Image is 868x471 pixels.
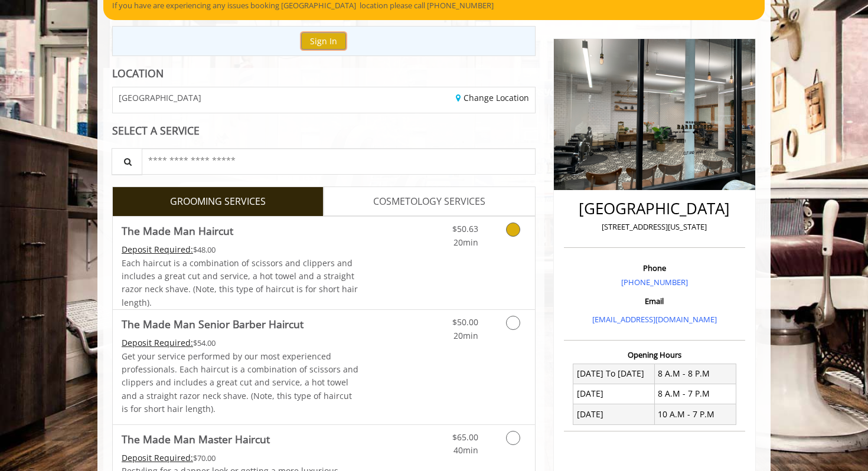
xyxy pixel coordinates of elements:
[573,364,655,384] td: [DATE] To [DATE]
[122,243,359,256] div: $48.00
[122,337,193,348] span: This service needs some Advance to be paid before we block your appointment
[456,92,529,103] a: Change Location
[453,237,478,248] span: 20min
[112,66,164,80] b: LOCATION
[122,244,193,255] span: This service needs some Advance to be paid before we block your appointment
[567,200,742,217] h2: [GEOGRAPHIC_DATA]
[112,148,142,175] button: Service Search
[573,384,655,404] td: [DATE]
[122,336,359,349] div: $54.00
[122,350,359,416] p: Get your service performed by our most experienced professionals. Each haircut is a combination o...
[567,264,742,272] h3: Phone
[119,93,201,102] span: [GEOGRAPHIC_DATA]
[122,316,304,332] b: The Made Man Senior Barber Haircut
[453,444,478,456] span: 40min
[452,431,478,443] span: $65.00
[301,32,346,50] button: Sign In
[621,277,688,287] a: [PHONE_NUMBER]
[122,452,359,465] div: $70.00
[567,297,742,305] h3: Email
[567,221,742,233] p: [STREET_ADDRESS][US_STATE]
[122,431,270,447] b: The Made Man Master Haircut
[112,125,536,136] div: SELECT A SERVICE
[573,404,655,424] td: [DATE]
[452,223,478,234] span: $50.63
[452,316,478,328] span: $50.00
[564,351,745,359] h3: Opening Hours
[122,257,358,308] span: Each haircut is a combination of scissors and clippers and includes a great cut and service, a ho...
[592,314,717,325] a: [EMAIL_ADDRESS][DOMAIN_NAME]
[373,194,485,210] span: COSMETOLOGY SERVICES
[654,384,736,404] td: 8 A.M - 7 P.M
[654,404,736,424] td: 10 A.M - 7 P.M
[453,330,478,341] span: 20min
[654,364,736,384] td: 8 A.M - 8 P.M
[122,223,233,239] b: The Made Man Haircut
[122,452,193,463] span: This service needs some Advance to be paid before we block your appointment
[170,194,266,210] span: GROOMING SERVICES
